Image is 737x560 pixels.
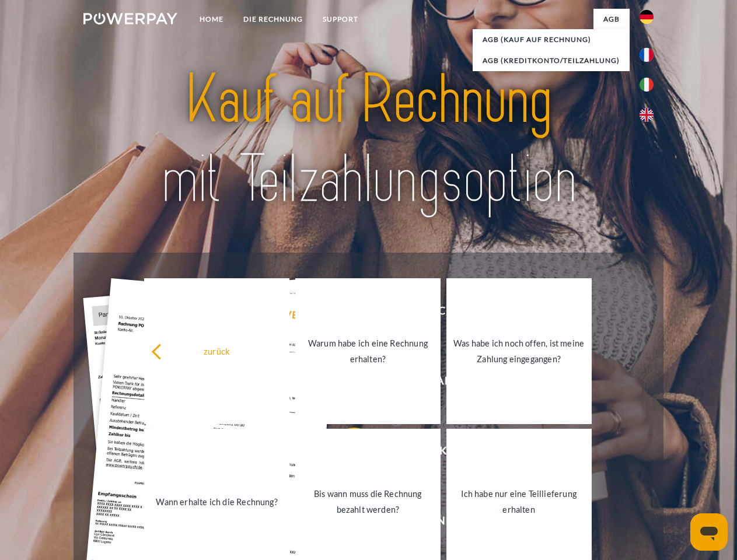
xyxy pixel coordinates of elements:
div: zurück [151,343,282,359]
div: Wann erhalte ich die Rechnung? [151,494,282,509]
div: Ich habe nur eine Teillieferung erhalten [453,486,585,517]
img: fr [640,48,654,62]
iframe: Schaltfläche zum Öffnen des Messaging-Fensters [690,513,728,551]
div: Warum habe ich eine Rechnung erhalten? [302,335,434,367]
a: SUPPORT [313,9,368,30]
img: de [640,10,654,24]
img: it [640,78,654,92]
a: AGB (Kreditkonto/Teilzahlung) [473,50,630,71]
div: Bis wann muss die Rechnung bezahlt werden? [302,486,434,517]
img: title-powerpay_de.svg [111,56,626,223]
a: agb [593,9,630,30]
a: Was habe ich noch offen, ist meine Zahlung eingegangen? [446,278,592,424]
a: DIE RECHNUNG [233,9,313,30]
img: logo-powerpay-white.svg [83,13,177,24]
img: en [640,108,654,122]
a: Home [190,9,233,30]
a: AGB (Kauf auf Rechnung) [473,29,630,50]
div: Was habe ich noch offen, ist meine Zahlung eingegangen? [453,335,585,367]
